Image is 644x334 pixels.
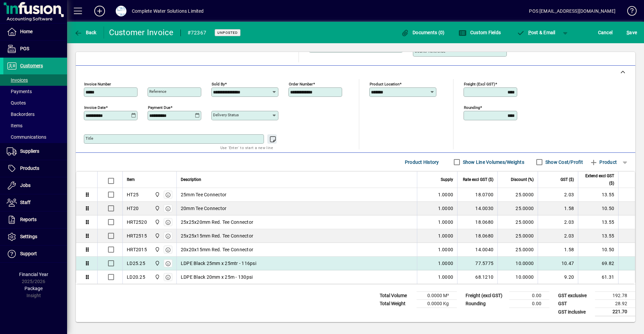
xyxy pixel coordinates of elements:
a: Items [3,120,67,131]
span: Backorders [7,112,35,117]
td: 0.00 [509,292,549,300]
td: 13.55 [578,229,618,243]
mat-label: Delivery status [213,113,239,117]
div: 77.5775 [462,260,493,267]
a: Suppliers [3,143,67,160]
td: 2.03 [538,188,578,202]
span: Item [127,176,135,183]
mat-label: Invoice number [84,82,111,86]
span: 1.0000 [438,260,453,267]
mat-label: Freight (excl GST) [464,82,495,86]
div: HRT2015 [127,246,147,253]
td: Rounding [462,300,509,308]
button: Post & Email [513,26,559,39]
a: Jobs [3,177,67,194]
span: Documents (0) [401,30,445,35]
button: Back [72,26,98,39]
span: Invoices [7,77,28,83]
label: Show Line Volumes/Weights [462,159,524,165]
div: HRT2520 [127,219,147,225]
div: 18.0680 [462,219,493,225]
span: LDPE Black 20mm x 25m - 130psi [181,274,253,280]
span: Quotes [7,100,26,106]
td: 1.58 [538,202,578,215]
td: 10.47 [538,257,578,270]
td: Total Volume [376,292,417,300]
td: GST exclusive [555,292,595,300]
span: Package [24,286,43,291]
td: 69.82 [578,257,618,270]
div: LD25.25 [127,260,145,267]
td: 0.00 [509,300,549,308]
span: Home [20,29,33,34]
span: Back [74,30,97,35]
td: 192.78 [595,292,635,300]
span: Communications [7,134,46,140]
mat-label: Payment due [148,105,170,110]
mat-hint: Use 'Enter' to start a new line [220,144,273,151]
span: Settings [20,234,37,239]
td: 0.0000 M³ [417,292,457,300]
mat-label: Product location [370,82,399,86]
span: Customers [20,63,43,68]
button: Product [586,156,620,168]
span: 25x25x15mm Red. Tee Connector [181,232,253,239]
span: Product History [405,157,439,168]
button: Add [89,5,110,17]
button: Documents (0) [399,26,446,39]
a: Staff [3,194,67,211]
a: Invoices [3,74,67,86]
span: Motueka [153,191,161,198]
span: Cancel [598,27,613,38]
a: Reports [3,211,67,228]
span: Motueka [153,205,161,212]
td: 0.0000 Kg [417,300,457,308]
a: Backorders [3,109,67,120]
a: Settings [3,228,67,245]
td: 10.0000 [497,257,538,270]
div: HT25 [127,191,139,198]
div: #72367 [187,27,207,38]
td: 25.0000 [497,243,538,257]
span: S [627,30,629,35]
td: 61.31 [578,270,618,284]
a: Quotes [3,97,67,109]
span: Motueka [153,218,161,226]
td: GST inclusive [555,308,595,316]
a: Products [3,160,67,177]
button: Cancel [596,26,614,39]
td: Total Weight [376,300,417,308]
td: 25.0000 [497,215,538,229]
span: 1.0000 [438,232,453,239]
td: 10.0000 [497,270,538,284]
td: GST [555,300,595,308]
span: P [528,30,531,35]
div: HT20 [127,205,139,212]
span: Support [20,251,37,256]
button: Product History [402,156,442,168]
div: 68.1210 [462,274,493,280]
button: Custom Fields [457,26,502,39]
span: 20x20x15mm Red. Tee Connector [181,246,253,253]
mat-label: Rounding [464,105,480,110]
span: Motueka [153,232,161,240]
div: Complete Water Solutions Limited [132,6,204,16]
div: HRT2515 [127,232,147,239]
div: POS [EMAIL_ADDRESS][DOMAIN_NAME] [529,6,615,16]
app-page-header-button: Back [67,26,104,39]
span: Product [590,157,617,168]
span: Supply [441,176,453,183]
td: 28.92 [595,300,635,308]
mat-label: Order number [289,82,313,86]
span: Items [7,123,22,128]
span: LDPE Black 25mm x 25mtr - 116psi [181,260,256,267]
button: Profile [110,5,132,17]
span: 1.0000 [438,191,453,198]
span: Custom Fields [459,30,501,35]
a: Home [3,23,67,40]
td: 2.03 [538,215,578,229]
td: 9.20 [538,270,578,284]
span: Products [20,165,39,171]
div: 14.0030 [462,205,493,212]
span: Staff [20,200,31,205]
